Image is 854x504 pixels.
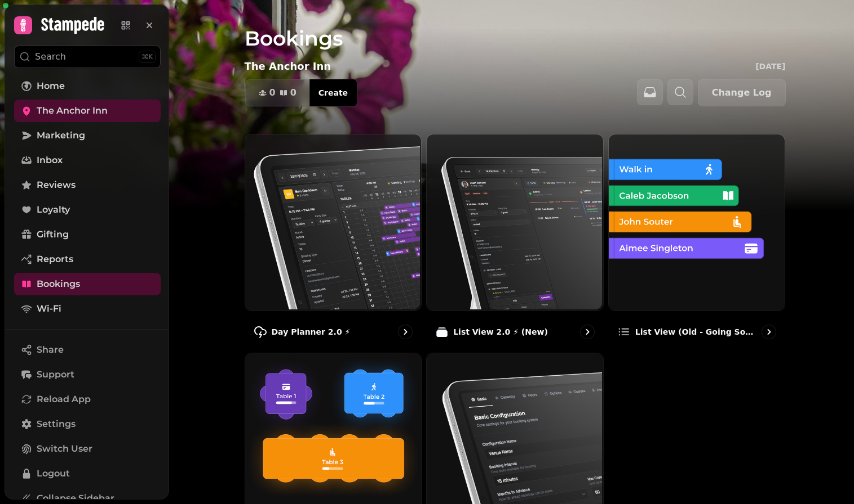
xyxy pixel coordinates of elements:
[37,277,80,291] span: Bookings
[426,133,602,309] img: List View 2.0 ⚡ (New)
[318,89,348,97] span: Create
[272,326,351,337] p: Day Planner 2.0 ⚡
[309,79,357,106] button: Create
[14,339,161,361] button: Share
[14,174,161,196] a: Reviews
[14,388,161,411] button: Reload App
[37,129,85,142] span: Marketing
[755,61,785,72] p: [DATE]
[14,199,161,221] a: Loyalty
[37,203,70,217] span: Loyalty
[37,253,73,266] span: Reports
[37,417,76,431] span: Settings
[14,46,161,68] button: Search⌘K
[37,302,61,316] span: Wi-Fi
[269,88,276,97] span: 0
[244,133,421,309] img: Day Planner 2.0 ⚡
[139,51,156,63] div: ⌘K
[37,467,70,480] span: Logout
[35,50,66,64] p: Search
[14,413,161,435] a: Settings
[14,75,161,97] a: Home
[14,462,161,485] button: Logout
[14,273,161,295] a: Bookings
[608,133,784,309] img: List view (Old - going soon)
[14,298,161,320] a: Wi-Fi
[14,149,161,172] a: Inbox
[453,326,548,337] p: List View 2.0 ⚡ (New)
[37,368,74,381] span: Support
[14,363,161,386] button: Support
[14,124,161,147] a: Marketing
[14,100,161,122] a: The Anchor Inn
[37,343,64,357] span: Share
[426,134,604,348] a: List View 2.0 ⚡ (New)List View 2.0 ⚡ (New)
[245,58,331,74] p: The Anchor Inn
[14,223,161,246] a: Gifting
[400,326,411,337] svg: go to
[37,104,108,118] span: The Anchor Inn
[14,438,161,460] button: Switch User
[14,248,161,271] a: Reports
[582,326,593,337] svg: go to
[37,154,63,167] span: Inbox
[245,134,422,348] a: Day Planner 2.0 ⚡Day Planner 2.0 ⚡
[37,442,92,456] span: Switch User
[245,79,310,106] button: 00
[37,393,91,406] span: Reload App
[37,178,76,192] span: Reviews
[37,79,65,93] span: Home
[712,88,772,97] span: Change Log
[635,326,758,337] p: List view (Old - going soon)
[763,326,775,337] svg: go to
[290,88,297,97] span: 0
[698,79,786,106] button: Change Log
[37,228,69,241] span: Gifting
[608,134,786,348] a: List view (Old - going soon)List view (Old - going soon)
